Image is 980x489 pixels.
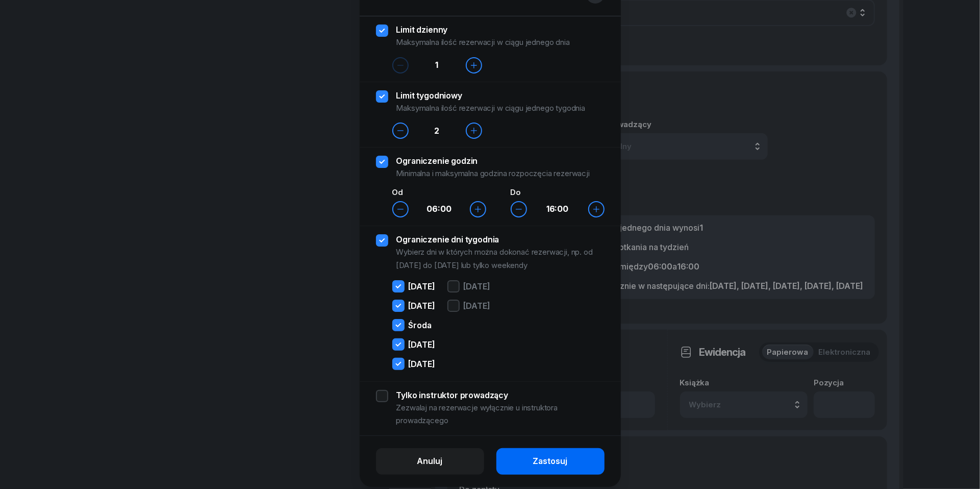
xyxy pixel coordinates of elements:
[464,302,490,310] div: [DATE]
[409,360,435,368] div: [DATE]
[396,233,605,246] div: Ograniczenie dni tygodnia
[533,455,568,468] div: Zastosuj
[409,59,466,72] div: 1
[409,125,466,138] div: 2
[409,203,470,216] div: 06:00
[409,282,435,290] div: [DATE]
[396,36,570,49] div: Maksymalna ilość rezerwacji w ciągu jednego dnia
[396,246,605,272] div: Wybierz dni w których można dokonać rezerwacji, np. od [DATE] do [DATE] lub tylko weekendy
[396,89,586,102] div: Limit tygodniowy
[376,448,484,475] button: Anuluj
[396,389,605,401] div: Tylko instruktor prowadzący
[409,302,435,310] div: [DATE]
[496,448,605,475] button: Zastosuj
[396,102,586,115] div: Maksymalna ilość rezerwacji w ciągu jednego tygodnia
[409,321,432,329] div: Środa
[396,401,605,427] div: Zezwalaj na rezerwacje wyłącznie u instruktora prowadzącego
[396,23,570,36] div: Limit dzienny
[527,203,588,216] div: 16:00
[464,282,490,290] div: [DATE]
[409,340,435,349] div: [DATE]
[417,455,443,468] div: Anuluj
[396,155,590,167] div: Ograniczenie godzin
[396,167,590,180] div: Minimalna i maksymalna godzina rozpoczęcia rezerwacji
